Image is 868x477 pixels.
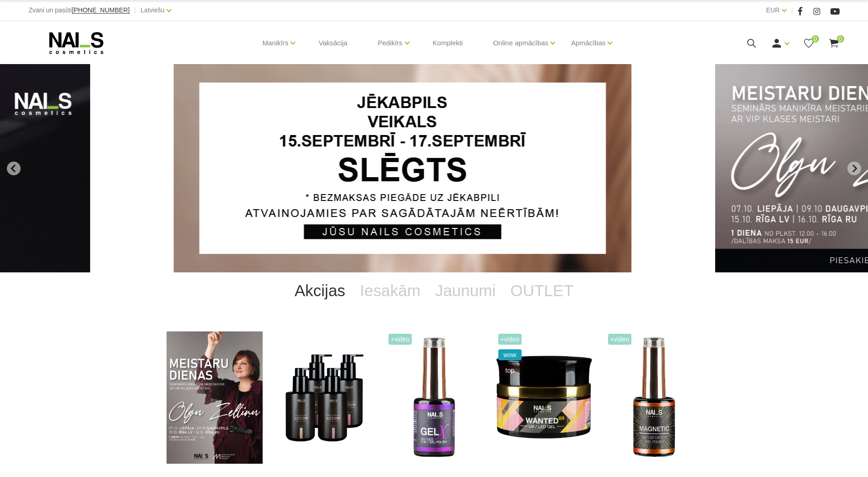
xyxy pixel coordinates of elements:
[828,38,840,49] a: 0
[173,64,694,272] li: 1 of 14
[140,5,164,16] a: Latviešu
[28,5,129,16] div: Zvani un pasūti
[311,21,355,65] a: Vaksācija
[812,35,819,43] span: 0
[134,5,136,16] span: |
[72,6,129,14] span: [PHONE_NUMBER]
[276,331,372,464] img: BAROJOŠS roku un ķermeņa LOSJONSBALI COCONUT barojošs roku un ķermeņa losjons paredzēts jebkura t...
[498,365,522,376] span: top
[263,25,289,61] a: Manikīrs
[493,25,548,61] a: Online apmācības
[388,334,412,345] span: +Video
[496,331,592,464] img: Gels WANTED NAILS cosmetics tehniķu komanda ir radījusi gelu, kas ilgi jau ir katra meistara mekl...
[426,21,470,65] a: Komplekti
[498,334,522,345] span: +Video
[766,5,780,16] a: EUR
[167,331,263,464] img: ✨ Meistaru dienas ar Olgu Zeltiņu 2025 ✨🍂 RUDENS / Seminārs manikīra meistariem 🍂📍 Liepāja – 7. o...
[803,38,814,49] a: 0
[608,334,632,345] span: +Video
[606,331,702,464] img: Ilgnoturīga gellaka, kas sastāv no metāla mikrodaļiņām, kuras īpaša magnēta ietekmē var pārvērst ...
[428,272,503,309] a: Jaunumi
[503,272,581,309] a: OUTLET
[791,5,793,16] span: |
[287,272,353,309] a: Akcijas
[498,349,522,360] span: wow
[837,35,844,43] span: 0
[72,7,129,14] a: [PHONE_NUMBER]
[847,162,861,175] button: Next slide
[386,331,482,464] img: Trīs vienā - bāze, tonis, tops (trausliem nagiem vēlams papildus lietot bāzi). Ilgnoturīga un int...
[377,25,402,61] a: Pedikīrs
[571,25,605,61] a: Apmācības
[7,162,21,175] button: Go to last slide
[353,272,428,309] a: Iesakām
